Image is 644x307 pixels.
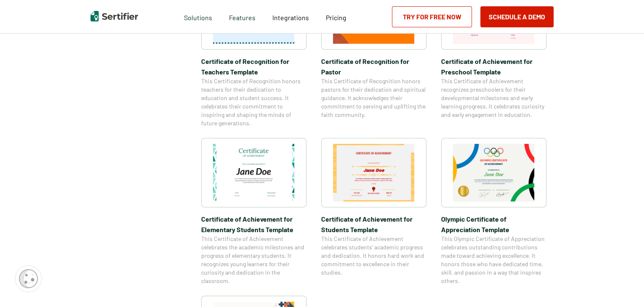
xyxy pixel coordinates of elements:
[213,144,295,201] img: Certificate of Achievement for Elementary Students Template
[201,77,306,127] span: This Certificate of Recognition honors teachers for their dedication to education and student suc...
[441,138,546,285] a: Olympic Certificate of Appreciation​ TemplateOlympic Certificate of Appreciation​ TemplateThis Ol...
[441,214,546,235] span: Olympic Certificate of Appreciation​ Template
[333,144,415,201] img: Certificate of Achievement for Students Template
[321,138,426,285] a: Certificate of Achievement for Students TemplateCertificate of Achievement for Students TemplateT...
[453,144,535,201] img: Olympic Certificate of Appreciation​ Template
[201,235,306,285] span: This Certificate of Achievement celebrates the academic milestones and progress of elementary stu...
[321,56,426,77] span: Certificate of Recognition for Pastor
[272,13,309,21] span: Integrations
[272,11,309,22] a: Integrations
[441,77,546,119] span: This Certificate of Achievement recognizes preschoolers for their developmental milestones and ea...
[321,214,426,235] span: Certificate of Achievement for Students Template
[441,235,546,285] span: This Olympic Certificate of Appreciation celebrates outstanding contributions made toward achievi...
[19,269,38,288] img: Cookie Popup Icon
[184,11,212,22] span: Solutions
[201,56,306,77] span: Certificate of Recognition for Teachers Template
[602,267,644,307] iframe: Chat Widget
[392,6,472,27] a: Try for Free Now
[201,214,306,235] span: Certificate of Achievement for Elementary Students Template
[229,11,255,22] span: Features
[321,235,426,277] span: This Certificate of Achievement celebrates students’ academic progress and dedication. It honors ...
[326,13,346,21] span: Pricing
[326,11,346,22] a: Pricing
[321,77,426,119] span: This Certificate of Recognition honors pastors for their dedication and spiritual guidance. It ac...
[90,11,138,21] img: Sertifier | Digital Credentialing Platform
[441,56,546,77] span: Certificate of Achievement for Preschool Template
[480,6,554,27] button: Schedule a Demo
[201,138,306,285] a: Certificate of Achievement for Elementary Students TemplateCertificate of Achievement for Element...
